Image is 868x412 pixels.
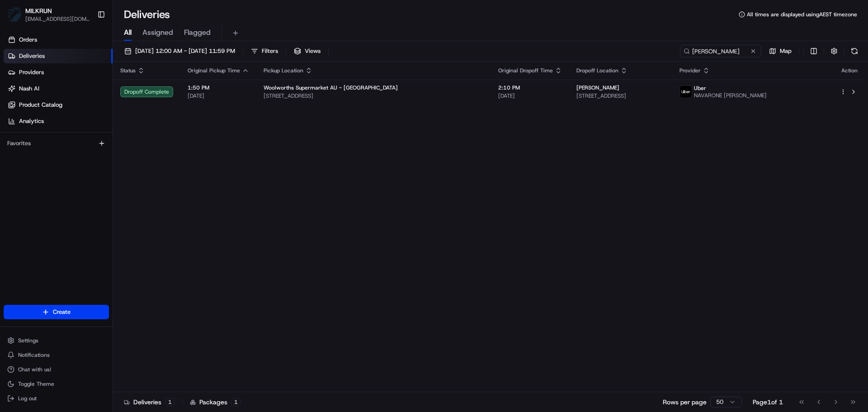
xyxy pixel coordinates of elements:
button: Notifications [4,349,109,361]
a: Orders [4,33,113,47]
span: Providers [19,68,44,76]
span: [STREET_ADDRESS] [264,92,484,99]
span: Analytics [19,117,44,125]
button: MILKRUN [25,6,52,15]
div: Action [840,67,859,74]
a: Nash AI [4,81,113,96]
span: Original Dropoff Time [498,67,553,74]
div: Packages [190,398,241,407]
span: Orders [19,36,37,44]
span: Filters [262,47,278,55]
span: Provider [679,67,701,74]
span: [DATE] [188,92,249,99]
p: Rows per page [663,398,707,407]
img: MILKRUN [7,7,22,22]
a: Deliveries [4,49,113,63]
span: Deliveries [19,52,45,60]
button: Refresh [848,45,861,57]
button: Toggle Theme [4,378,109,390]
button: Log out [4,392,109,405]
span: Notifications [18,351,50,359]
div: 1 [231,398,241,406]
span: [DATE] [498,92,562,99]
button: Create [4,305,109,319]
span: [STREET_ADDRESS] [576,92,665,99]
span: Toggle Theme [18,380,54,388]
span: Pickup Location [264,67,303,74]
span: All times are displayed using AEST timezone [747,11,857,18]
span: 1:50 PM [188,84,249,91]
span: 2:10 PM [498,84,562,91]
div: 1 [165,398,175,406]
span: Uber [694,85,706,92]
div: Deliveries [124,398,175,407]
button: Filters [247,45,282,57]
span: Log out [18,395,37,402]
input: Type to search [680,45,761,57]
span: [PERSON_NAME] [576,84,619,91]
span: Settings [18,337,38,344]
div: Favorites [4,136,109,151]
span: Product Catalog [19,101,62,109]
button: Settings [4,334,109,347]
button: MILKRUNMILKRUN[EMAIL_ADDRESS][DOMAIN_NAME] [4,4,94,25]
span: Original Pickup Time [188,67,240,74]
span: Chat with us! [18,366,51,373]
a: Analytics [4,114,113,128]
span: Flagged [184,27,211,38]
span: Status [120,67,136,74]
span: Create [53,308,71,316]
span: NAVARONE [PERSON_NAME] [694,92,767,99]
span: Map [780,47,792,55]
button: [EMAIL_ADDRESS][DOMAIN_NAME] [25,15,90,23]
button: Chat with us! [4,363,109,376]
button: [DATE] 12:00 AM - [DATE] 11:59 PM [120,45,239,57]
a: Product Catalog [4,98,113,112]
h1: Deliveries [124,7,170,22]
div: Page 1 of 1 [753,398,783,407]
button: Views [290,45,325,57]
span: Woolworths Supermarket AU - [GEOGRAPHIC_DATA] [264,84,398,91]
button: Map [765,45,796,57]
img: uber-new-logo.jpeg [680,86,692,98]
span: All [124,27,132,38]
span: Nash AI [19,85,39,93]
span: Views [305,47,321,55]
span: Dropoff Location [576,67,618,74]
a: Providers [4,65,113,80]
span: Assigned [142,27,173,38]
span: [DATE] 12:00 AM - [DATE] 11:59 PM [135,47,235,55]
